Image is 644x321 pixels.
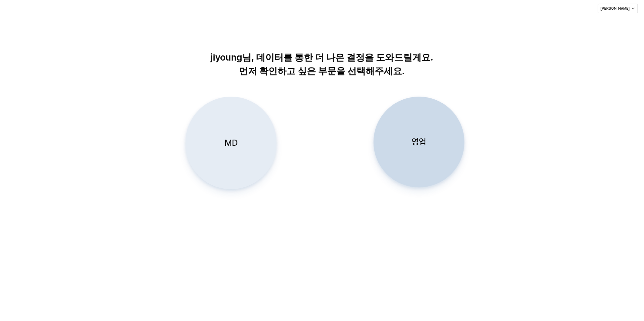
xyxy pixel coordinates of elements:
[167,51,477,78] p: jiyoung님, 데이터를 통한 더 나은 결정을 도와드릴게요. 먼저 확인하고 싶은 부문을 선택해주세요.
[224,137,237,148] p: MD
[412,136,426,147] p: 영업
[598,4,638,13] button: [PERSON_NAME]
[186,97,277,189] button: MD
[374,97,465,187] button: 영업
[601,6,630,11] p: [PERSON_NAME]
